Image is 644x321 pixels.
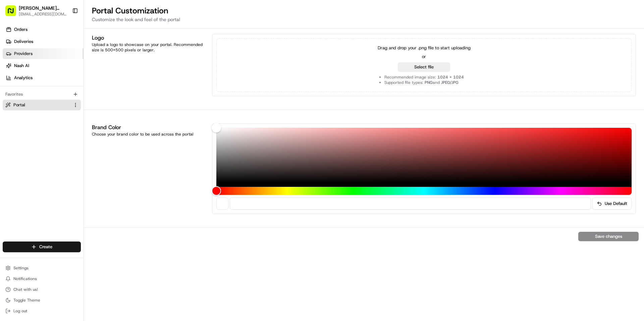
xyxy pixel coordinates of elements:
[13,308,27,314] span: Log out
[3,89,81,100] div: Favorites
[7,64,19,76] img: 1736555255976-a54dd68f-1ca7-489b-9aae-adbdc363a1c4
[425,80,433,85] span: PNG
[3,296,81,305] button: Toggle Theme
[67,114,81,119] span: Pylon
[437,74,464,80] span: 1024 x 1024
[14,26,28,33] span: Orders
[14,75,33,81] span: Analytics
[23,64,110,71] div: Start new chat
[3,72,84,83] a: Analytics
[92,34,204,42] h1: Logo
[19,5,67,11] button: [PERSON_NAME][GEOGRAPHIC_DATA]
[3,306,81,316] button: Log out
[17,43,111,50] input: Clear
[19,11,67,17] button: [EMAIL_ADDRESS][DOMAIN_NAME]
[3,242,81,252] button: Create
[23,71,85,76] div: We're available if you need us!
[3,285,81,294] button: Chat with us!
[7,98,12,103] div: 📗
[216,128,632,183] div: Color
[3,100,81,110] button: Portal
[14,39,33,45] span: Deliveries
[92,16,636,23] p: Customize the look and feel of the portal
[3,24,84,35] a: Orders
[13,298,40,303] span: Toggle Theme
[39,244,52,250] span: Create
[441,80,459,85] span: JPEG/JPG
[4,95,54,107] a: 📗Knowledge Base
[13,265,29,271] span: Settings
[3,3,69,19] button: [PERSON_NAME][GEOGRAPHIC_DATA][EMAIL_ADDRESS][DOMAIN_NAME]
[92,42,204,53] div: Upload a logo to showcase on your portal. Recommended size is 500x500 pixels or larger.
[63,97,108,104] span: API Documentation
[13,97,51,104] span: Knowledge Base
[3,60,84,71] a: Nash AI
[592,198,632,210] button: Use Default
[47,113,81,119] a: Powered byPylon
[384,74,464,80] li: Recommended image size:
[3,274,81,283] button: Notifications
[3,48,84,59] a: Providers
[92,123,204,131] h1: Brand Color
[378,45,471,51] p: Drag and drop your .png file to start uploading
[13,287,38,292] span: Chat with us!
[3,263,81,273] button: Settings
[114,66,122,74] button: Start new chat
[3,36,84,47] a: Deliveries
[422,54,426,60] p: or
[14,63,29,69] span: Nash AI
[398,62,450,72] button: Select file
[216,187,632,195] div: Hue
[54,95,110,107] a: 💻API Documentation
[14,51,33,57] span: Providers
[13,102,25,108] span: Portal
[13,276,37,281] span: Notifications
[92,131,204,137] div: Choose your brand color to be used across the portal
[57,98,62,103] div: 💻
[7,7,20,20] img: Nash
[92,5,636,16] h2: Portal Customization
[5,102,70,108] a: Portal
[7,27,122,38] p: Welcome 👋
[384,80,464,85] li: Supported file types: and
